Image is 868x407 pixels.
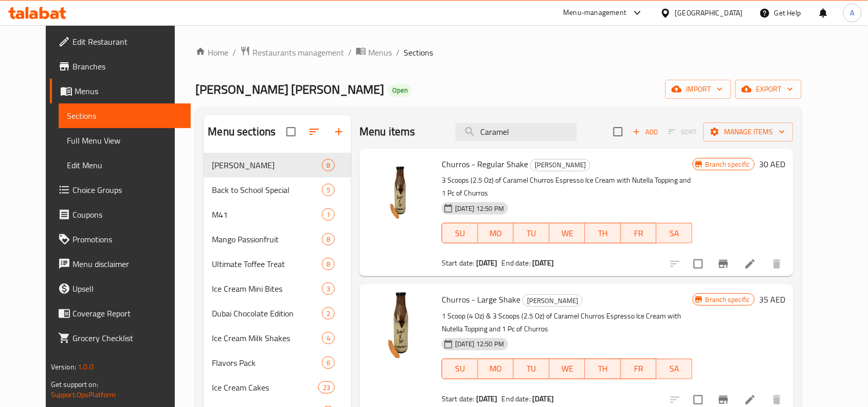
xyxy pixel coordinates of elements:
[674,83,723,96] span: import
[759,292,785,307] h6: 35 AED
[318,381,335,394] div: items
[744,83,793,96] span: export
[50,301,191,326] a: Coverage Report
[67,110,183,122] span: Sections
[442,174,693,200] p: 3 Scoops (2.5 Oz) of Caramel Churros Espresso Ice Cream with Nutella Topping and 1 Pc of Churros
[50,227,191,252] a: Promotions
[554,361,582,376] span: WE
[451,204,508,214] span: [DATE] 12:50 PM
[50,29,191,54] a: Edit Restaurant
[621,223,657,243] button: FR
[322,184,335,196] div: items
[322,259,334,269] span: 8
[744,258,756,270] a: Edit menu item
[625,361,653,376] span: FR
[50,54,191,79] a: Branches
[442,156,528,172] span: Churros - Regular Shake
[657,223,693,243] button: SA
[73,233,183,245] span: Promotions
[67,134,183,147] span: Full Menu View
[204,350,351,375] div: Flavors Pack6
[322,282,335,295] div: items
[514,223,550,243] button: TU
[78,360,94,374] span: 1.0.0
[73,60,183,73] span: Branches
[530,159,590,171] div: Churros Sundae
[518,226,546,241] span: TU
[661,361,689,376] span: SA
[657,359,693,379] button: SA
[514,359,550,379] button: TU
[73,258,183,270] span: Menu disclaimer
[735,80,802,99] button: export
[348,46,352,59] li: /
[59,128,191,153] a: Full Menu View
[703,122,793,141] button: Manage items
[442,359,478,379] button: SU
[446,226,474,241] span: SU
[744,394,756,406] a: Edit menu item
[51,360,76,374] span: Version:
[319,383,334,393] span: 23
[195,46,228,59] a: Home
[240,46,344,59] a: Restaurants management
[73,307,183,320] span: Coverage Report
[212,208,322,221] span: M41
[67,159,183,171] span: Edit Menu
[442,256,475,270] span: Start date:
[442,392,475,405] span: Start date:
[522,294,583,307] div: Churros Sundae
[322,307,335,320] div: items
[212,357,322,369] div: Flavors Pack
[404,46,433,59] span: Sections
[212,184,322,196] div: Back to School Special
[388,84,412,97] div: Open
[518,361,546,376] span: TU
[204,153,351,178] div: [PERSON_NAME]8
[456,123,577,141] input: search
[589,226,617,241] span: TH
[73,36,183,48] span: Edit Restaurant
[502,392,531,405] span: End date:
[585,223,621,243] button: TH
[564,7,627,19] div: Menu-management
[204,375,351,400] div: Ice Cream Cakes23
[204,178,351,202] div: Back to School Special5
[451,339,508,349] span: [DATE] 12:50 PM
[711,252,736,276] button: Branch-specific-item
[851,7,855,19] span: A
[322,235,334,244] span: 8
[688,253,709,275] span: Select to update
[478,359,514,379] button: MO
[322,284,334,294] span: 3
[482,226,510,241] span: MO
[523,295,582,307] span: [PERSON_NAME]
[322,161,334,170] span: 8
[554,226,582,241] span: WE
[476,256,498,270] b: [DATE]
[368,46,392,59] span: Menus
[532,392,554,405] b: [DATE]
[712,126,785,138] span: Manage items
[195,46,802,59] nav: breadcrumb
[322,357,335,369] div: items
[204,252,351,276] div: Ultimate Toffee Treat8
[59,103,191,128] a: Sections
[204,202,351,227] div: M411
[322,233,335,245] div: items
[532,256,554,270] b: [DATE]
[585,359,621,379] button: TH
[322,309,334,318] span: 2
[662,124,703,140] span: Select section first
[212,282,322,295] span: Ice Cream Mini Bites
[212,233,322,245] span: Mango Passionfruit
[322,210,334,220] span: 1
[212,307,322,320] div: Dubai Chocolate Edition
[50,276,191,301] a: Upsell
[368,292,433,358] img: Churros - Large Shake
[252,46,344,59] span: Restaurants management
[51,388,116,401] a: Support.OpsPlatform
[701,160,754,169] span: Branch specific
[73,184,183,196] span: Choice Groups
